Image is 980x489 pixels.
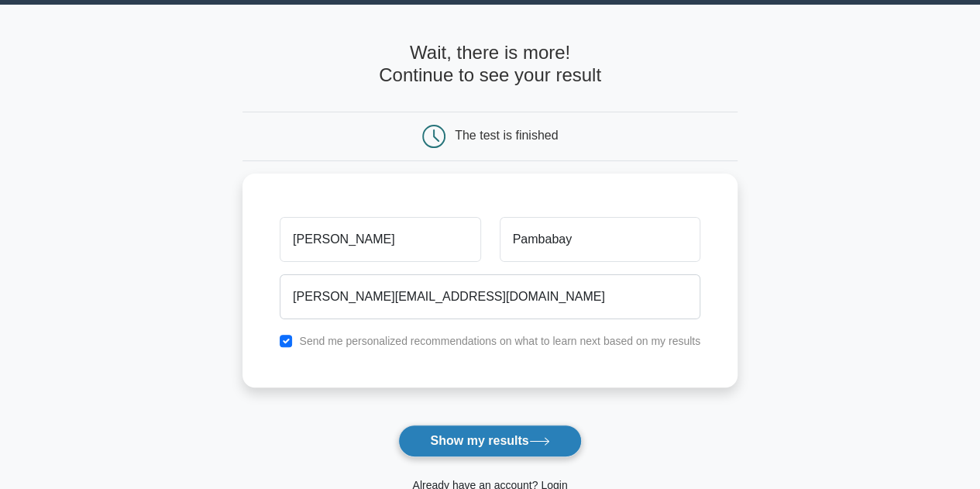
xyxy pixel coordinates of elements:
[280,217,480,262] input: First name
[299,335,700,347] label: Send me personalized recommendations on what to learn next based on my results
[280,274,700,319] input: Email
[398,425,581,457] button: Show my results
[500,217,700,262] input: Last name
[242,42,738,87] h4: Wait, there is more! Continue to see your result
[455,129,558,142] div: The test is finished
